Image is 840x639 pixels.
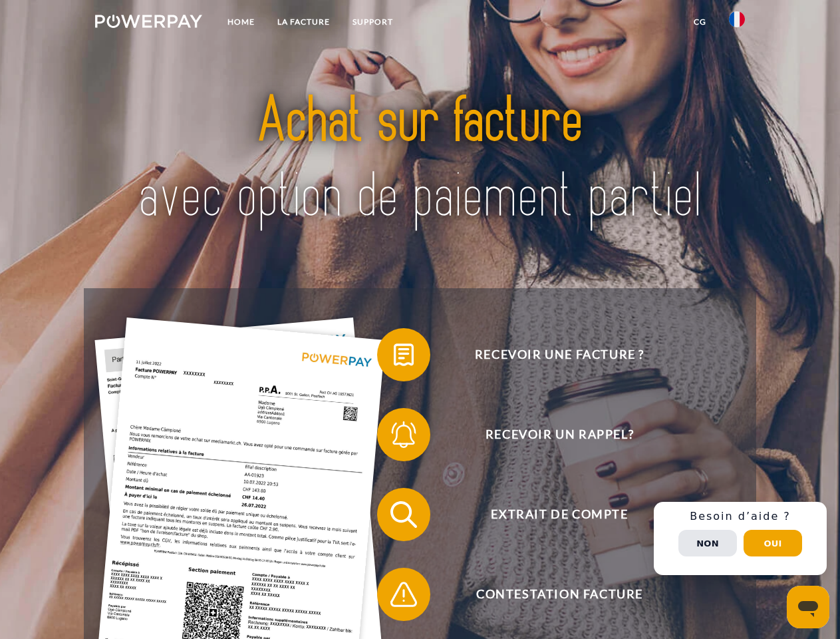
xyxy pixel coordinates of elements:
span: Contestation Facture [396,568,722,621]
img: fr [729,11,745,27]
span: Recevoir un rappel? [396,408,722,461]
button: Recevoir une facture ? [377,328,723,381]
button: Extrait de compte [377,488,723,541]
a: Support [341,10,404,34]
button: Recevoir un rappel? [377,408,723,461]
img: logo-powerpay-white.svg [95,15,202,28]
span: Extrait de compte [396,488,722,541]
button: Non [678,530,737,556]
button: Contestation Facture [377,568,723,621]
button: Oui [744,530,802,556]
img: qb_warning.svg [387,578,420,611]
h3: Besoin d’aide ? [662,510,819,523]
img: qb_search.svg [387,498,420,531]
a: LA FACTURE [266,10,341,34]
img: qb_bell.svg [387,418,420,451]
iframe: Bouton de lancement de la fenêtre de messagerie [787,586,829,628]
a: CG [682,10,718,34]
span: Recevoir une facture ? [396,328,722,381]
div: Schnellhilfe [654,502,827,575]
img: title-powerpay_fr.svg [127,64,713,255]
img: qb_bill.svg [387,338,420,371]
a: Home [216,10,266,34]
